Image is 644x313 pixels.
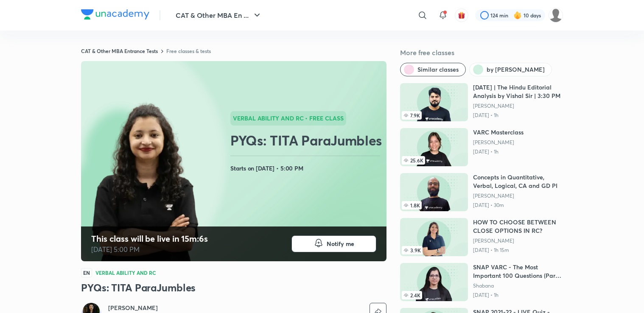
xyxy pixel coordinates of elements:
button: CAT & Other MBA En ... [171,7,267,24]
a: Company Logo [81,9,149,22]
span: 2.4K [402,291,422,299]
p: [DATE] • 1h [473,148,524,155]
span: EN [81,268,92,277]
a: [PERSON_NAME] [473,103,563,109]
a: [PERSON_NAME] [473,193,563,199]
p: [DATE] 5:00 PM [91,244,208,254]
span: 25.6K [402,156,425,165]
span: Notify me [327,240,354,248]
span: 7.9K [402,111,422,120]
h6: HOW TO CHOOSE BETWEEN CLOSE OPTIONS IN RC? [473,218,563,235]
h4: This class will be live in 15m:6s [91,233,208,244]
h3: PYQs: TITA ParaJumbles [81,281,386,294]
button: Notify me [291,235,376,252]
span: Similar classes [417,65,459,74]
p: [DATE] • 30m [473,202,563,209]
p: [DATE] • 1h [473,292,563,299]
h4: Starts on [DATE] • 5:00 PM [230,163,383,174]
h6: SNAP VARC - The Most Important 100 Questions (Part 4) [473,263,563,280]
h4: Verbal Ability and RC [95,270,156,275]
h6: VARC Masterclass [473,128,524,137]
img: avatar [458,11,465,19]
p: [DATE] • 1h 15m [473,247,563,254]
a: [PERSON_NAME] [473,238,563,244]
a: CAT & Other MBA Entrance Tests [81,48,158,54]
a: Free classes & tests [166,48,211,54]
button: Similar classes [400,63,466,76]
span: by Alpa Sharma [487,65,545,74]
a: [PERSON_NAME] [108,304,190,312]
h5: More free classes [400,48,563,58]
a: [PERSON_NAME] [473,139,524,146]
h6: [DATE] | The Hindu Editorial Analysis by Vishal Sir | 3:30 PM [473,83,563,100]
h2: PYQs: TITA ParaJumbles [230,132,383,149]
span: 3.9K [402,246,423,254]
span: 1.8K [402,201,422,210]
img: Aparna Dubey [549,8,563,22]
h6: Concepts in Quantitative, Verbal, Logical, CA and GD PI [473,173,563,190]
button: by Alpa Sharma [469,63,552,76]
a: Shabana [473,282,563,289]
button: avatar [455,8,468,22]
p: [DATE] • 1h [473,112,563,119]
img: streak [513,11,522,20]
img: Company Logo [81,9,149,20]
